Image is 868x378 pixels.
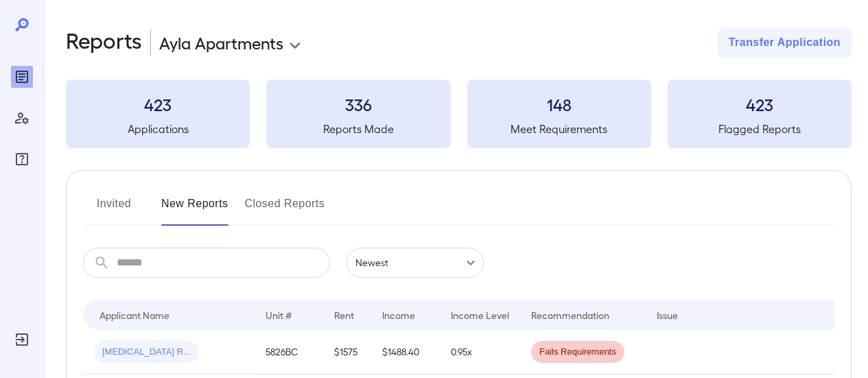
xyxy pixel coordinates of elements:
[66,121,250,137] h5: Applications
[11,148,33,170] div: FAQ
[657,307,679,323] div: Issue
[668,93,852,115] h3: 423
[66,80,852,148] summary: 423Applications336Reports Made148Meet Requirements423Flagged Reports
[334,307,356,323] div: Rent
[66,93,250,115] h3: 423
[266,307,292,323] div: Unit #
[11,66,33,88] div: Reports
[11,329,33,351] div: Log Out
[83,193,145,226] button: Invited
[467,93,651,115] h3: 148
[159,32,283,54] p: Ayla Apartments
[161,193,228,226] button: New Reports
[66,27,142,58] h2: Reports
[718,27,852,58] button: Transfer Application
[266,121,450,137] h5: Reports Made
[94,346,199,359] span: [MEDICAL_DATA] R...
[531,307,609,323] div: Recommendation
[266,93,450,115] h3: 336
[11,107,33,129] div: Manage Users
[255,330,323,375] td: 5826BC
[347,248,484,278] div: Newest
[451,307,509,323] div: Income Level
[668,121,852,137] h5: Flagged Reports
[440,330,520,375] td: 0.95x
[371,330,440,375] td: $1488.40
[99,307,169,323] div: Applicant Name
[323,330,371,375] td: $1575
[245,193,325,226] button: Closed Reports
[382,307,415,323] div: Income
[531,346,624,359] span: Fails Requirements
[467,121,651,137] h5: Meet Requirements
